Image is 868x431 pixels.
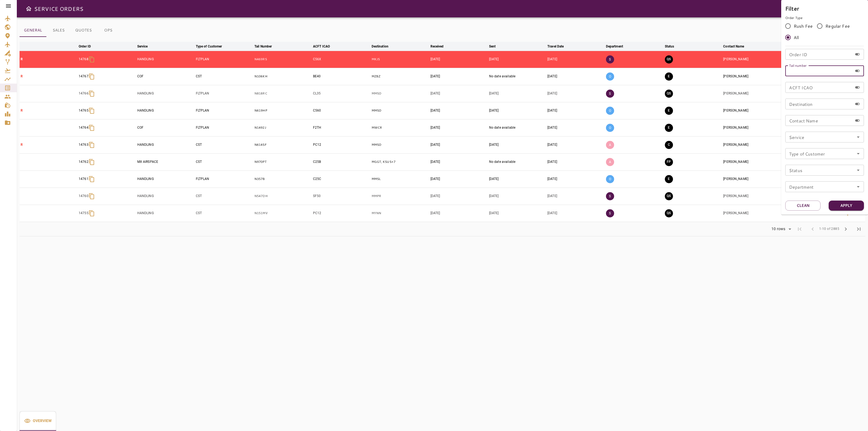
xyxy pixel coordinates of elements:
button: Clean [785,201,821,211]
button: Open [854,133,862,141]
span: Regular Fee [825,23,850,29]
h6: Filter [785,4,864,13]
button: Open [854,166,862,174]
button: Open [854,150,862,157]
span: Rush Fee [794,23,813,29]
span: All [794,34,799,41]
button: Apply [829,201,864,211]
button: Open [854,183,862,191]
p: Order Type [785,15,864,20]
label: Tail number [789,63,807,68]
div: rushFeeOrder [785,20,864,43]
